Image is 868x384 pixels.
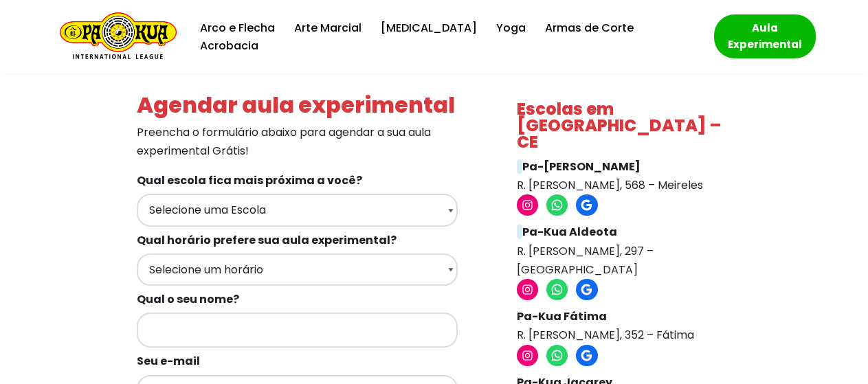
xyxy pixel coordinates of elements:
div: Menu primário [197,19,693,55]
p: R. [PERSON_NAME], 352 – Fátima [517,307,724,344]
b: Qual o seu nome? [137,291,239,307]
a: Acrobacia [200,36,258,55]
a: Escola de Conhecimentos Orientais Pa-Kua Uma escola para toda família [53,12,177,61]
strong: Pa-[PERSON_NAME] [522,159,641,174]
a: Armas de Corte [545,19,634,37]
h4: Escolas em [GEOGRAPHIC_DATA] – CE [517,101,724,150]
a: Aula Experimental [714,14,816,58]
a: Yoga [496,19,526,37]
b: Qual escola fica mais próxima a você? [137,172,362,188]
p: Preencha o formulário abaixo para agendar a sua aula experimental Grátis! [137,123,474,160]
p: R. [PERSON_NAME], 568 – Meireles [517,157,724,194]
a: [MEDICAL_DATA] [381,19,477,37]
a: Arco e Flecha [200,19,275,37]
b: Seu e-mail [137,353,200,369]
strong: Pa-Kua Aldeota [522,224,617,240]
p: R. [PERSON_NAME], 297 – [GEOGRAPHIC_DATA] [517,223,724,279]
b: Qual horário prefere sua aula experimental? [137,232,397,248]
a: Arte Marcial [294,19,361,37]
h4: Agendar aula experimental [137,94,474,116]
strong: Pa-Kua Fátima [517,308,607,324]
